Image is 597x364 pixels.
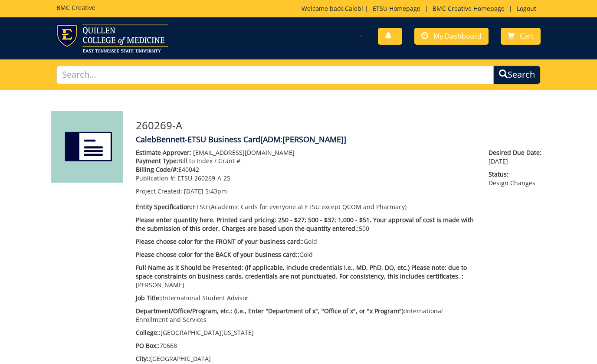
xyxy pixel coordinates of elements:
[184,187,227,195] span: [DATE] 5:43pm
[136,203,476,211] p: ETSU (Academic Cards for everyone at ETSU except QCOM and Pharmacy)
[136,216,474,233] span: Please enter quantity here. Printed card pricing: 250 - $27; 500 - $37; 1,000 - $51. Your approva...
[56,24,168,52] img: ETSU logo
[136,174,176,182] span: Publication #:
[136,157,476,165] p: Bill to Index / Grant #
[136,148,476,157] p: [EMAIL_ADDRESS][DOMAIN_NAME]
[136,307,476,324] p: International Enrollment and Services
[136,341,160,350] span: PO Box::
[136,328,161,337] span: College::
[136,237,476,246] p: Gold
[56,66,494,84] input: Search...
[136,341,476,350] p: 70668
[177,174,230,182] span: ETSU-260269-A-25
[501,28,541,45] a: Cart
[489,170,546,179] span: Status:
[136,165,476,174] p: E40042
[136,237,304,246] span: Please choose color for the FRONT of your business card::
[302,4,541,13] p: Welcome back, ! | | |
[493,66,541,84] button: Search
[136,135,546,144] h4: CalebBennett-ETSU Business Card
[489,170,546,187] p: Design Changes
[136,354,476,363] p: [GEOGRAPHIC_DATA]
[489,148,546,166] p: [DATE]
[345,4,361,13] a: Caleb
[428,4,509,13] a: BMC Creative Homepage
[136,250,476,259] p: Gold
[489,148,546,157] span: Desired Due Date:
[136,187,182,195] span: Project Created:
[136,250,299,259] span: Please choose color for the BACK of your business card::
[136,294,163,302] span: Job Title::
[136,203,193,211] span: Entity Specification:
[136,294,476,302] p: International Student Advisor
[136,354,150,363] span: City::
[136,263,476,289] p: [PERSON_NAME]
[512,4,541,13] a: Logout
[136,216,476,233] p: 500
[51,111,123,183] img: Product featured image
[136,120,546,131] h3: 260269-A
[136,157,178,165] span: Payment Type:
[414,28,489,45] a: My Dashboard
[136,307,405,315] span: Department/Office/Program, etc.: (i.e., Enter "Department of x", "Office of x", or "x Program"):
[260,134,346,144] span: [ADM:[PERSON_NAME]]
[520,31,534,41] span: Cart
[136,165,178,174] span: Billing Code/#:
[433,31,482,41] span: My Dashboard
[136,148,191,157] span: Estimate Approver:
[368,4,425,13] a: ETSU Homepage
[136,263,467,280] span: Full Name as it Should be Presented: (if applicable, include credentials i.e., MD, PhD, DO, etc.)...
[136,328,476,337] p: [GEOGRAPHIC_DATA][US_STATE]
[56,4,95,11] h5: BMC Creative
